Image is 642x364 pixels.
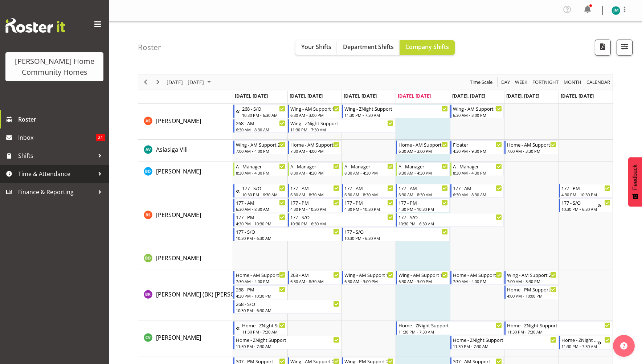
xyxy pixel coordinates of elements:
[236,163,285,170] div: A - Manager
[344,271,393,278] div: Wing - AM Support 1
[290,93,323,99] span: [DATE], [DATE]
[507,329,610,335] div: 11:30 PM - 7:30 AM
[450,162,504,176] div: Barbara Dunlop"s event - A - Manager Begin From Friday, August 29, 2025 at 8:30:00 AM GMT+12:00 E...
[290,184,339,192] div: 177 - AM
[156,290,260,298] span: [PERSON_NAME] (BK) [PERSON_NAME]
[396,271,449,285] div: Brijesh (BK) Kachhadiya"s event - Wing - AM Support 1 Begin From Thursday, August 28, 2025 at 6:3...
[295,40,337,55] button: Your Shifts
[156,145,188,154] a: Asiasiga Vili
[504,321,612,335] div: Cheenee Vargas"s event - Home - ZNight Support Begin From Saturday, August 30, 2025 at 11:30:00 P...
[561,93,594,99] span: [DATE], [DATE]
[236,119,285,127] div: 268 - AM
[233,271,287,285] div: Brijesh (BK) Kachhadiya"s event - Home - AM Support 3 Begin From Monday, August 25, 2025 at 7:30:...
[236,148,285,154] div: 7:00 AM - 4:00 PM
[156,290,260,299] a: [PERSON_NAME] (BK) [PERSON_NAME]
[236,213,285,221] div: 177 - PM
[342,199,395,212] div: Billie Sothern"s event - 177 - PM Begin From Wednesday, August 27, 2025 at 4:30:00 PM GMT+12:00 E...
[233,119,287,133] div: Arshdeep Singh"s event - 268 - AM Begin From Monday, August 25, 2025 at 6:30:00 AM GMT+12:00 Ends...
[469,78,494,87] button: Time Scale
[138,161,233,183] td: Barbara Dunlop resource
[398,141,447,148] div: Home - AM Support 2
[233,184,287,198] div: Billie Sothern"s event - 177 - S/O Begin From Sunday, August 24, 2025 at 10:30:00 PM GMT+12:00 En...
[141,78,151,87] button: Previous
[398,170,447,176] div: 8:30 AM - 4:30 PM
[398,271,447,278] div: Wing - AM Support 1
[398,206,447,212] div: 4:30 PM - 10:30 PM
[18,150,94,161] span: Shifts
[585,78,612,87] button: Month
[236,206,285,212] div: 6:30 AM - 8:30 AM
[507,141,556,148] div: Home - AM Support 1
[242,192,285,197] div: 10:30 PM - 6:30 AM
[235,93,268,99] span: [DATE], [DATE]
[398,148,447,154] div: 6:30 AM - 3:00 PM
[344,170,393,176] div: 8:30 AM - 4:30 PM
[156,167,201,175] span: [PERSON_NAME]
[561,192,610,197] div: 4:30 PM - 10:30 PM
[504,285,558,299] div: Brijesh (BK) Kachhadiya"s event - Home - PM Support 2 Begin From Saturday, August 30, 2025 at 4:0...
[561,199,598,206] div: 177 - S/O
[288,271,341,285] div: Brijesh (BK) Kachhadiya"s event - 268 - AM Begin From Tuesday, August 26, 2025 at 6:30:00 AM GMT+...
[506,93,539,99] span: [DATE], [DATE]
[153,78,163,87] button: Next
[233,199,287,212] div: Billie Sothern"s event - 177 - AM Begin From Monday, August 25, 2025 at 6:30:00 AM GMT+12:00 Ends...
[453,112,502,118] div: 6:30 AM - 3:00 PM
[236,278,285,284] div: 7:30 AM - 4:00 PM
[398,278,447,284] div: 6:30 AM - 3:00 PM
[344,112,448,118] div: 11:30 PM - 7:30 AM
[233,162,287,176] div: Barbara Dunlop"s event - A - Manager Begin From Monday, August 25, 2025 at 8:30:00 AM GMT+12:00 E...
[236,199,285,206] div: 177 - AM
[504,140,558,154] div: Asiasiga Vili"s event - Home - AM Support 1 Begin From Saturday, August 30, 2025 at 7:00:00 AM GM...
[138,43,161,52] h4: Roster
[450,184,504,198] div: Billie Sothern"s event - 177 - AM Begin From Friday, August 29, 2025 at 6:30:00 AM GMT+12:00 Ends...
[288,184,341,198] div: Billie Sothern"s event - 177 - AM Begin From Tuesday, August 26, 2025 at 6:30:00 AM GMT+12:00 End...
[288,162,341,176] div: Barbara Dunlop"s event - A - Manager Begin From Tuesday, August 26, 2025 at 8:30:00 AM GMT+12:00 ...
[242,322,285,329] div: Home - ZNight Support
[233,140,287,154] div: Asiasiga Vili"s event - Wing - AM Support 2 Begin From Monday, August 25, 2025 at 7:00:00 AM GMT+...
[290,127,394,132] div: 11:30 PM - 7:30 AM
[531,78,560,87] button: Fortnight
[450,271,504,285] div: Brijesh (BK) Kachhadiya"s event - Home - AM Support 3 Begin From Friday, August 29, 2025 at 7:30:...
[236,235,339,241] div: 10:30 PM - 6:30 AM
[290,112,339,118] div: 6:30 AM - 3:00 PM
[242,184,285,192] div: 177 - S/O
[344,206,393,212] div: 4:30 PM - 10:30 PM
[514,78,528,87] span: Week
[405,43,449,51] span: Company Shifts
[288,140,341,154] div: Asiasiga Vili"s event - Home - AM Support 3 Begin From Tuesday, August 26, 2025 at 7:30:00 AM GMT...
[18,132,96,143] span: Inbox
[344,278,393,284] div: 6:30 AM - 3:00 PM
[561,336,598,343] div: Home - ZNight Support
[450,140,504,154] div: Asiasiga Vili"s event - Floater Begin From Friday, August 29, 2025 at 4:30:00 PM GMT+12:00 Ends A...
[138,320,233,356] td: Cheenee Vargas resource
[156,211,201,219] span: [PERSON_NAME]
[139,74,152,90] div: Previous
[396,321,504,335] div: Cheenee Vargas"s event - Home - ZNight Support Begin From Thursday, August 28, 2025 at 11:30:00 P...
[342,184,395,198] div: Billie Sothern"s event - 177 - AM Begin From Wednesday, August 27, 2025 at 6:30:00 AM GMT+12:00 E...
[242,329,285,335] div: 11:30 PM - 7:30 AM
[138,270,233,320] td: Brijesh (BK) Kachhadiya resource
[236,343,339,349] div: 11:30 PM - 7:30 AM
[396,140,449,154] div: Asiasiga Vili"s event - Home - AM Support 2 Begin From Thursday, August 28, 2025 at 6:30:00 AM GM...
[507,148,556,154] div: 7:00 AM - 3:30 PM
[507,271,556,278] div: Wing - AM Support 2
[290,148,339,154] div: 7:30 AM - 4:00 PM
[400,40,455,55] button: Company Shifts
[398,184,447,192] div: 177 - AM
[156,334,201,341] span: [PERSON_NAME]
[561,184,610,192] div: 177 - PM
[632,164,638,190] span: Feedback
[138,140,233,161] td: Asiasiga Vili resource
[290,163,339,170] div: A - Manager
[507,322,610,329] div: Home - ZNight Support
[342,105,450,118] div: Arshdeep Singh"s event - Wing - ZNight Support Begin From Wednesday, August 27, 2025 at 11:30:00 ...
[233,285,287,299] div: Brijesh (BK) Kachhadiya"s event - 268 - PM Begin From Monday, August 25, 2025 at 4:30:00 PM GMT+1...
[337,40,400,55] button: Department Shifts
[290,170,339,176] div: 8:30 AM - 4:30 PM
[398,329,502,335] div: 11:30 PM - 7:30 AM
[398,322,502,329] div: Home - ZNight Support
[236,127,285,132] div: 6:30 AM - 8:30 AM
[398,163,447,170] div: A - Manager
[344,163,393,170] div: A - Manager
